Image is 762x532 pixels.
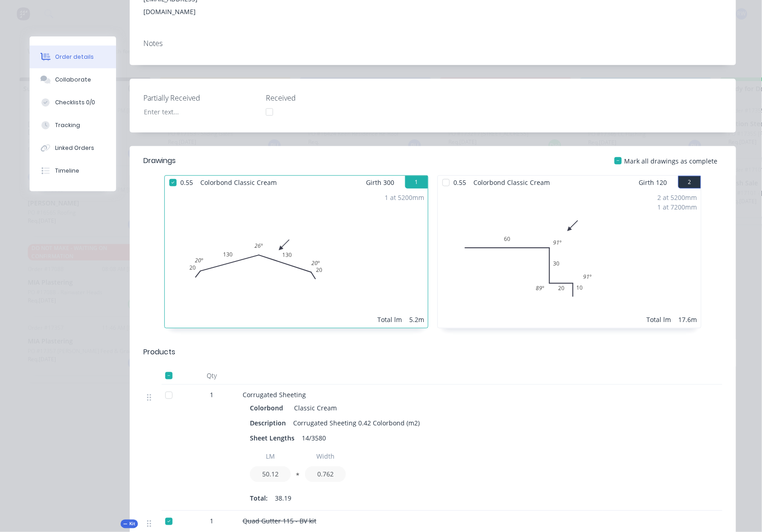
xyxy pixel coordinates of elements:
div: Classic Cream [290,402,337,415]
div: Notes [143,39,722,48]
div: 17.6m [679,315,697,324]
span: 0.55 [177,176,197,189]
span: 1 [210,390,213,400]
div: Total lm [377,315,402,324]
button: 2 [678,176,701,189]
div: Total lm [647,315,671,324]
span: Mark all drawings as complete [625,156,718,166]
div: Qty [184,367,239,385]
div: Kit [121,520,138,528]
label: Partially Received [143,92,257,103]
span: 38.19 [275,494,291,503]
label: Received [266,92,380,103]
span: Quad Gutter 115 - BV kit [243,517,316,526]
button: Checklists 0/0 [30,91,116,114]
div: 5.2m [409,315,424,324]
div: 2 at 5200mm [658,193,697,202]
div: 06030201091º89º91º2 at 5200mm1 at 7200mmTotal lm17.6m [438,189,701,328]
button: Timeline [30,159,116,182]
span: 0.55 [450,176,470,189]
input: Label [250,449,291,465]
div: Drawings [143,155,176,166]
div: 1 at 7200mm [658,202,697,212]
input: Value [250,466,291,482]
span: Corrugated Sheeting [243,391,306,399]
button: Order details [30,46,116,68]
span: Kit [123,521,135,527]
div: Colorbond [250,402,287,415]
div: Collaborate [55,76,91,84]
span: Girth 300 [366,176,394,189]
div: Description [250,417,290,430]
button: Collaborate [30,68,116,91]
div: Sheet Lengths [250,432,298,445]
div: Linked Orders [55,144,94,152]
div: Tracking [55,121,80,129]
button: Tracking [30,114,116,137]
input: Label [305,449,346,465]
div: Corrugated Sheeting 0.42 Colorbond (m2) [290,417,423,430]
div: Timeline [55,167,79,175]
div: 0201301302020º26º20º1 at 5200mmTotal lm5.2m [165,189,428,328]
span: Girth 120 [639,176,667,189]
div: 14/3580 [298,432,330,445]
div: 1 at 5200mm [385,193,424,202]
div: Checklists 0/0 [55,98,95,107]
button: Linked Orders [30,137,116,159]
input: Value [305,466,346,482]
span: 1 [210,517,213,526]
div: Order details [55,53,94,61]
span: Total: [250,494,268,503]
span: Colorbond Classic Cream [197,176,280,189]
span: Colorbond Classic Cream [470,176,554,189]
div: Products [143,347,175,358]
button: 1 [405,176,428,189]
